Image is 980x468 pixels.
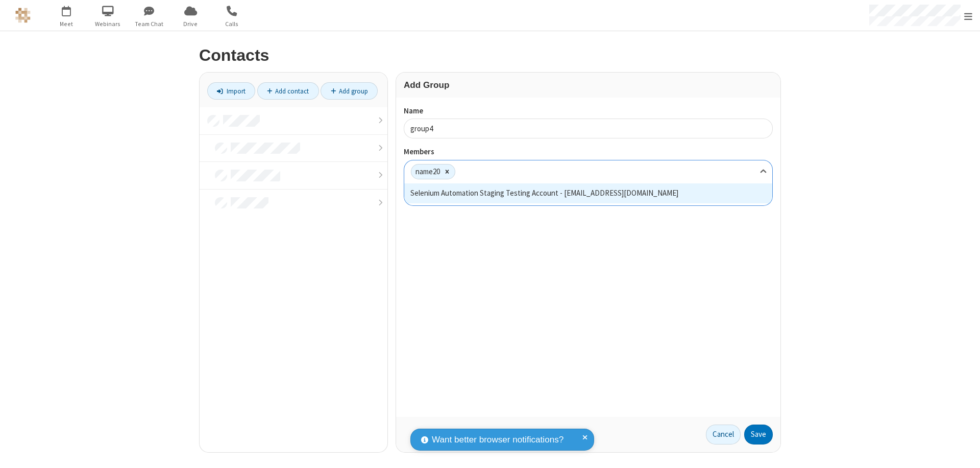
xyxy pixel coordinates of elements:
h2: Contacts [199,46,781,64]
a: Import [207,82,255,100]
a: Add group [321,82,378,100]
span: Want better browser notifications? [432,433,563,447]
button: Save [744,425,773,445]
a: Cancel [706,425,741,445]
span: Calls [213,19,251,29]
div: name20 [411,165,440,179]
label: Members [404,146,773,158]
h3: Add Group [404,80,773,90]
span: Webinars [89,19,127,29]
span: Meet [47,19,86,29]
a: Add contact [257,82,319,100]
label: Name [404,105,773,117]
img: QA Selenium DO NOT DELETE OR CHANGE [15,8,31,23]
div: Selenium Automation Staging Testing Account - [EMAIL_ADDRESS][DOMAIN_NAME] [404,183,772,203]
span: Team Chat [130,19,168,29]
span: Drive [171,19,210,29]
input: Name [404,119,773,138]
